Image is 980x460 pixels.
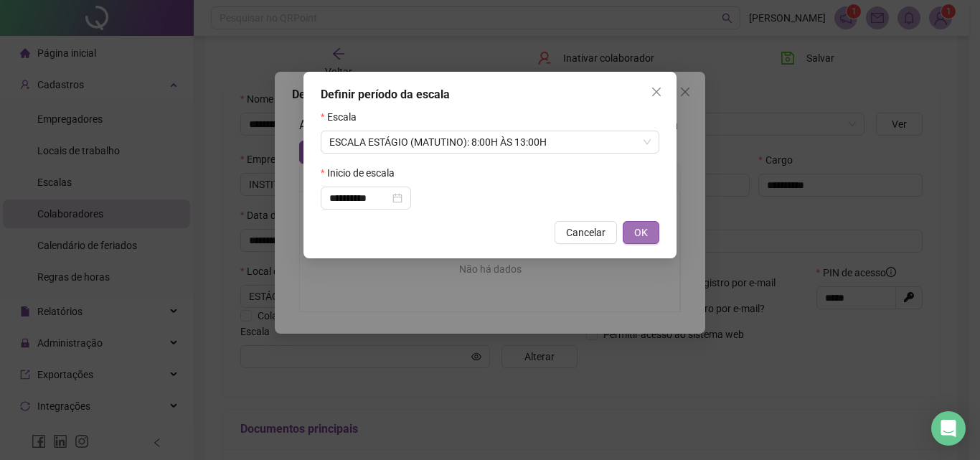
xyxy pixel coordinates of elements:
[321,165,404,181] label: Inicio de escala
[566,225,606,240] span: Cancelar
[623,221,659,244] button: OK
[645,80,668,103] button: Close
[634,225,648,240] span: OK
[321,109,366,125] label: Escala
[931,411,966,446] div: Open Intercom Messenger
[555,221,617,244] button: Cancelar
[329,131,651,153] span: ESCALA ESTÁGIO (MATUTINO): 8:00H ÀS 13:00H
[321,86,659,103] div: Definir período da escala
[651,86,662,98] span: close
